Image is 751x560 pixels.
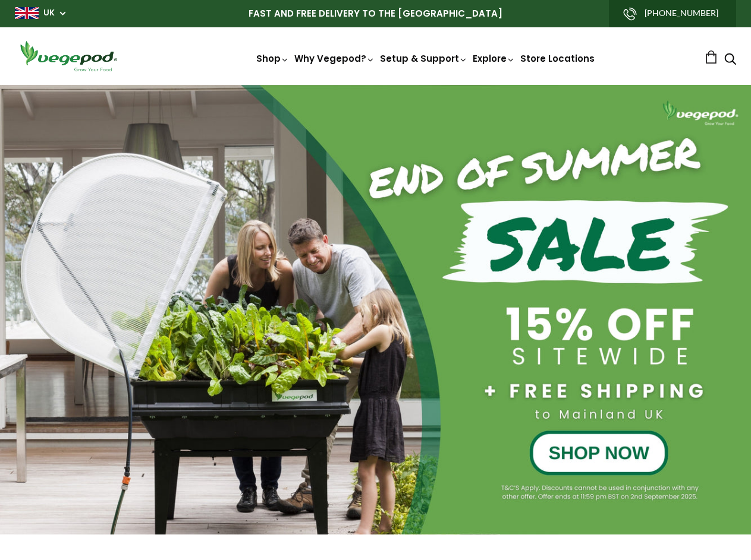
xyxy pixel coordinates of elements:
a: UK [43,7,55,19]
a: Shop [256,52,290,65]
a: Setup & Support [380,52,468,65]
img: gb_large.png [15,7,39,19]
img: Vegepod [15,39,122,73]
a: Search [724,54,736,67]
a: Store Locations [520,52,595,65]
a: Why Vegepod? [294,52,375,65]
a: Explore [473,52,516,65]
